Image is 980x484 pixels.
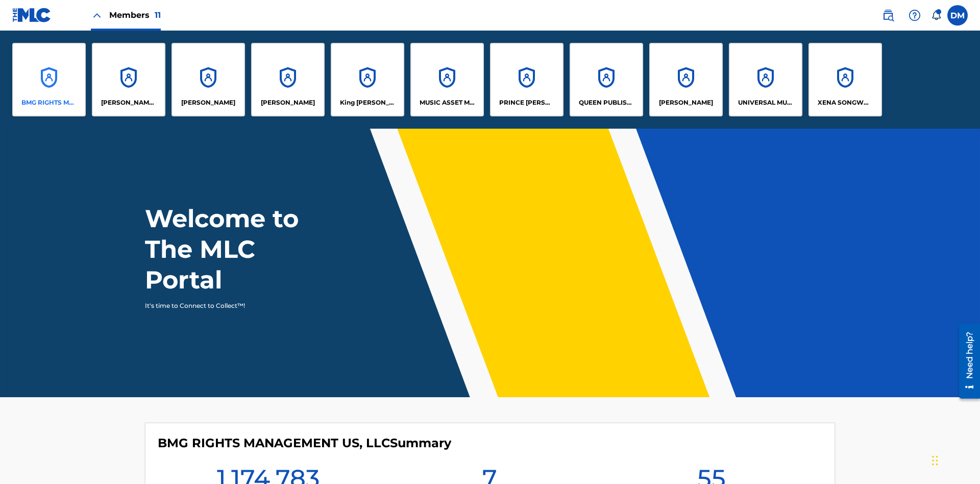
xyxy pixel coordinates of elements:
p: MUSIC ASSET MANAGEMENT (MAM) [420,98,475,107]
p: XENA SONGWRITER [818,98,873,107]
p: QUEEN PUBLISHA [579,98,634,107]
a: AccountsUNIVERSAL MUSIC PUB GROUP [729,43,802,116]
img: Close [91,9,103,21]
a: Accounts[PERSON_NAME] SONGWRITER [92,43,165,116]
div: Notifications [931,10,941,20]
a: Accounts[PERSON_NAME] [649,43,723,116]
a: AccountsXENA SONGWRITER [808,43,882,116]
div: Help [904,5,925,26]
img: search [882,9,894,21]
iframe: Resource Center [951,320,980,404]
p: BMG RIGHTS MANAGEMENT US, LLC [21,98,77,107]
p: King McTesterson [340,98,396,107]
p: EYAMA MCSINGER [261,98,315,107]
p: RONALD MCTESTERSON [659,98,713,107]
a: AccountsKing [PERSON_NAME] [331,43,404,116]
a: Accounts[PERSON_NAME] [251,43,325,116]
div: User Menu [947,5,968,26]
p: UNIVERSAL MUSIC PUB GROUP [738,98,794,107]
p: CLEO SONGWRITER [101,98,157,107]
p: ELVIS COSTELLO [181,98,235,107]
h4: BMG RIGHTS MANAGEMENT US, LLC [158,435,451,451]
p: PRINCE MCTESTERSON [499,98,555,107]
a: AccountsMUSIC ASSET MANAGEMENT (MAM) [410,43,484,116]
a: AccountsPRINCE [PERSON_NAME] [490,43,563,116]
img: MLC Logo [12,8,52,22]
a: Accounts[PERSON_NAME] [171,43,245,116]
a: AccountsBMG RIGHTS MANAGEMENT US, LLC [12,43,86,116]
iframe: Chat Widget [929,435,980,484]
span: 11 [155,10,161,20]
img: help [909,9,921,21]
h1: Welcome to The MLC Portal [145,203,336,295]
a: AccountsQUEEN PUBLISHA [570,43,643,116]
div: Drag [932,445,938,476]
a: Public Search [878,5,898,26]
p: It's time to Connect to Collect™! [145,301,322,310]
span: Members [109,9,161,21]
